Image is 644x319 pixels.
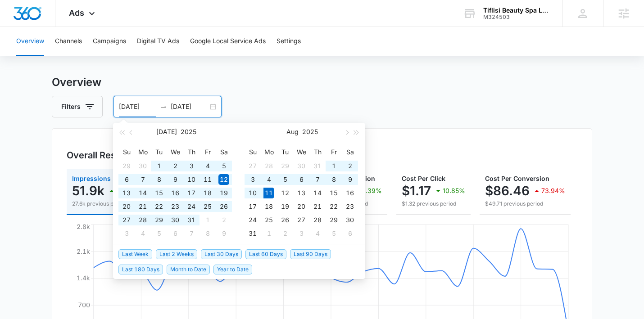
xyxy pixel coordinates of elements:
[52,96,103,117] button: Filters
[151,186,167,200] td: 2025-07-15
[261,159,277,173] td: 2025-07-28
[190,27,266,56] button: Google Local Service Ads
[218,228,229,239] div: 9
[216,145,232,159] th: Sa
[443,188,465,194] p: 10.85%
[135,145,151,159] th: Mo
[183,227,200,240] td: 2025-08-07
[280,188,290,198] div: 12
[24,52,32,59] img: tab_domain_overview_orange.svg
[541,188,565,194] p: 73.94%
[170,215,181,225] div: 30
[326,186,342,200] td: 2025-08-15
[167,186,183,200] td: 2025-07-16
[312,174,323,185] div: 7
[326,159,342,173] td: 2025-08-01
[67,148,132,162] h3: Overall Results
[245,159,261,173] td: 2025-07-27
[23,23,99,31] div: Domain: [DOMAIN_NAME]
[309,173,326,186] td: 2025-08-07
[181,123,196,141] button: 2025
[277,213,293,227] td: 2025-08-26
[296,201,307,212] div: 20
[402,184,431,198] p: $1.17
[137,27,179,56] button: Digital TV Ads
[137,174,148,185] div: 7
[118,265,163,274] span: Last 180 Days
[137,215,148,225] div: 28
[342,186,358,200] td: 2025-08-16
[72,184,104,198] p: 51.9k
[186,228,197,239] div: 7
[154,228,164,239] div: 5
[280,174,290,185] div: 5
[72,175,111,182] span: Impressions
[218,201,229,212] div: 26
[183,173,200,186] td: 2025-07-10
[485,184,530,198] p: $86.46
[263,215,274,225] div: 25
[312,188,323,198] div: 14
[342,159,358,173] td: 2025-08-02
[277,173,293,186] td: 2025-08-05
[118,227,135,240] td: 2025-08-03
[202,201,213,212] div: 25
[345,188,355,198] div: 16
[280,228,290,239] div: 2
[286,123,299,141] button: Aug
[154,215,164,225] div: 29
[245,249,286,259] span: Last 60 Days
[78,301,90,309] tspan: 700
[52,74,592,90] h3: Overview
[202,228,213,239] div: 8
[326,145,342,159] th: Fr
[151,145,167,159] th: Tu
[218,174,229,185] div: 12
[137,201,148,212] div: 21
[261,186,277,200] td: 2025-08-11
[280,161,290,171] div: 29
[167,159,183,173] td: 2025-07-02
[200,200,216,213] td: 2025-07-25
[118,145,135,159] th: Su
[201,249,242,259] span: Last 30 Days
[245,227,261,240] td: 2025-08-31
[160,103,167,110] span: swap-right
[342,173,358,186] td: 2025-08-09
[34,53,81,59] div: Domain Overview
[202,215,213,225] div: 1
[326,213,342,227] td: 2025-08-29
[342,227,358,240] td: 2025-09-06
[483,14,549,20] div: account id
[154,174,164,185] div: 8
[121,228,132,239] div: 3
[121,188,132,198] div: 13
[296,228,307,239] div: 3
[296,215,307,225] div: 27
[137,228,148,239] div: 4
[293,159,309,173] td: 2025-07-30
[342,200,358,213] td: 2025-08-23
[167,227,183,240] td: 2025-08-06
[183,200,200,213] td: 2025-07-24
[293,227,309,240] td: 2025-09-03
[213,265,252,274] span: Year to Date
[171,102,208,112] input: End date
[359,188,382,194] p: 19.39%
[160,103,167,110] span: to
[247,161,258,171] div: 27
[151,173,167,186] td: 2025-07-08
[296,174,307,185] div: 6
[156,123,177,141] button: [DATE]
[118,200,135,213] td: 2025-07-20
[247,201,258,212] div: 17
[309,200,326,213] td: 2025-08-21
[200,173,216,186] td: 2025-07-11
[245,213,261,227] td: 2025-08-24
[25,14,44,22] div: v 4.0.24
[167,173,183,186] td: 2025-07-09
[263,161,274,171] div: 28
[135,173,151,186] td: 2025-07-07
[14,23,22,31] img: website_grey.svg
[328,174,339,185] div: 8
